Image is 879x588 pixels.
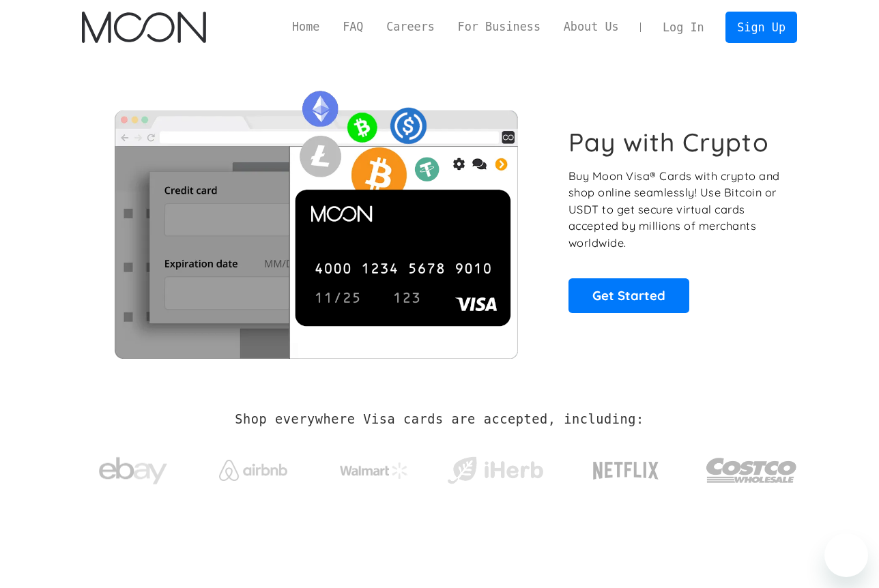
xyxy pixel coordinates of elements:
[565,440,687,495] a: Netflix
[552,18,631,35] a: About Us
[82,81,549,358] img: Moon Cards let you spend your crypto anywhere Visa is accepted.
[725,12,796,42] a: Sign Up
[706,445,797,496] img: Costco
[444,439,546,495] a: iHerb
[82,12,205,43] img: Moon Logo
[375,18,446,35] a: Careers
[824,533,868,577] iframe: Button to launch messaging window
[446,18,552,35] a: For Business
[280,18,331,35] a: Home
[235,412,644,427] h2: Shop everywhere Visa cards are accepted, including:
[203,446,304,488] a: Airbnb
[219,460,287,481] img: Airbnb
[323,449,425,486] a: Walmart
[99,450,167,493] img: ebay
[568,168,782,252] p: Buy Moon Visa® Cards with crypto and shop online seamlessly! Use Bitcoin or USDT to get secure vi...
[592,454,660,488] img: Netflix
[651,12,715,42] a: Log In
[444,453,546,488] img: iHerb
[331,18,375,35] a: FAQ
[82,12,205,43] a: home
[568,127,769,158] h1: Pay with Crypto
[706,431,797,503] a: Costco
[568,278,689,312] a: Get Started
[340,462,408,479] img: Walmart
[82,436,184,499] a: ebay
